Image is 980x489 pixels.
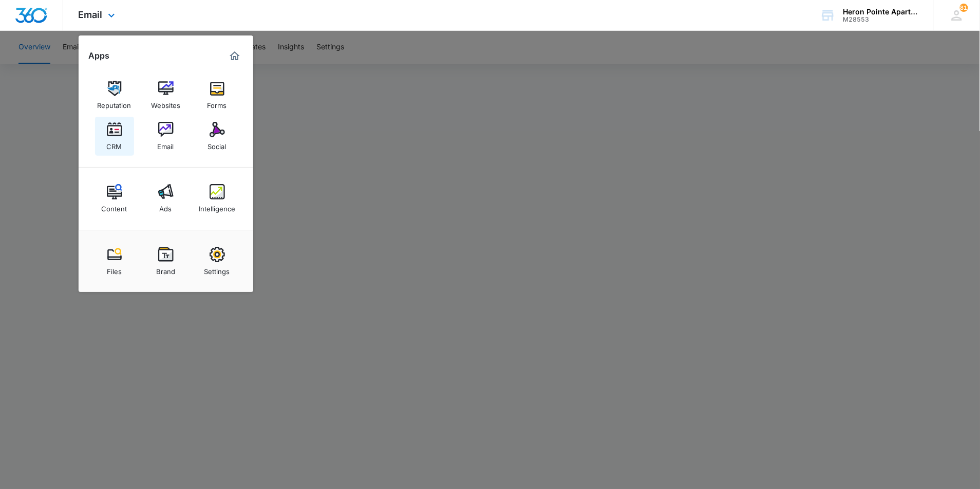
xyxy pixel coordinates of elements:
[156,262,175,276] div: Brand
[160,200,172,213] div: Ads
[89,51,110,61] h2: Apps
[199,200,235,213] div: Intelligence
[198,117,237,156] a: Social
[146,76,185,115] a: Websites
[843,8,918,16] div: account name
[146,117,185,156] a: Email
[107,137,122,151] div: CRM
[198,242,237,281] a: Settings
[95,179,134,218] a: Content
[102,200,127,213] div: Content
[960,4,968,12] div: notifications count
[204,262,230,276] div: Settings
[98,96,131,110] div: Reputation
[95,242,134,281] a: Files
[843,16,918,23] div: account id
[95,117,134,156] a: CRM
[151,96,180,110] div: Websites
[208,96,227,110] div: Forms
[146,179,185,218] a: Ads
[227,48,243,64] a: Marketing 360® Dashboard
[198,179,237,218] a: Intelligence
[158,137,174,151] div: Email
[95,76,134,115] a: Reputation
[79,9,103,20] span: Email
[198,76,237,115] a: Forms
[208,137,227,151] div: Social
[107,262,122,276] div: Files
[960,4,968,12] span: 81
[146,242,185,281] a: Brand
